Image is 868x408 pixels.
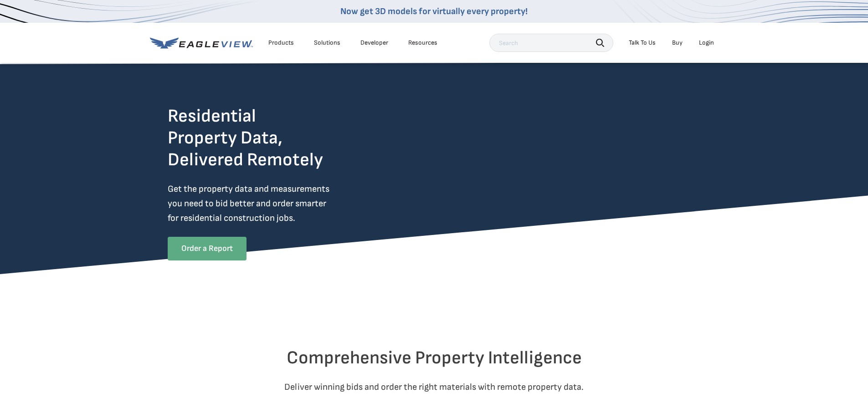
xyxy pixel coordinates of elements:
a: Order a Report [168,237,247,260]
a: Buy [672,39,683,47]
div: Products [268,39,294,47]
a: Developer [360,39,388,47]
div: Talk To Us [629,39,656,47]
div: Solutions [314,39,340,47]
div: Resources [408,39,437,47]
div: Login [699,39,714,47]
p: Get the property data and measurements you need to bid better and order smarter for residential c... [168,182,367,225]
input: Search [489,34,613,52]
h2: Comprehensive Property Intelligence [168,347,701,369]
p: Deliver winning bids and order the right materials with remote property data. [168,380,701,394]
a: Now get 3D models for virtually every property! [340,6,528,17]
h2: Residential Property Data, Delivered Remotely [168,105,323,171]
